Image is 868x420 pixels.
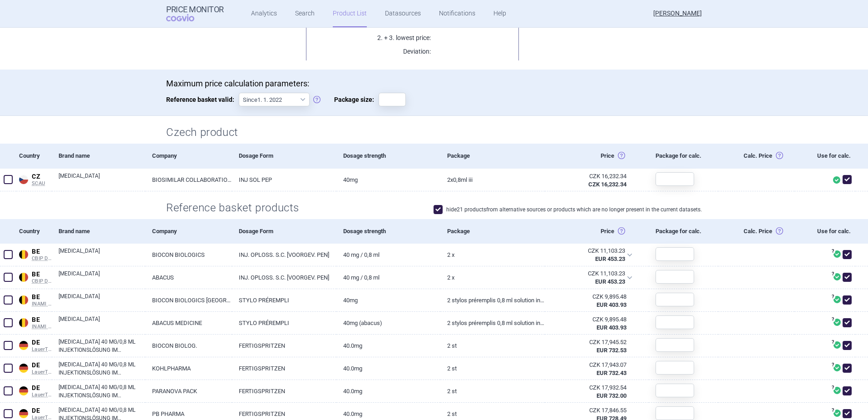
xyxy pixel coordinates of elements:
div: Country [16,144,52,168]
a: 40MG [336,169,440,191]
div: CZK 9,895.48 [552,293,626,301]
h2: Czech product [166,125,702,140]
span: BE [32,316,52,324]
div: CZK 17,932.54 [552,384,626,392]
div: CZK 16,232.34 [552,172,626,180]
div: CZK 17,846.55 [552,406,626,415]
span: CBIP DCI [32,255,52,262]
a: Price MonitorCOGVIO [166,5,224,22]
span: CZ [32,173,52,181]
div: Use for calc. [794,144,855,168]
a: 2 stylos préremplis 0,8 mL solution injectable, 50 mg/mL [440,312,544,334]
span: DE [32,384,52,392]
abbr: Česko ex-factory [552,172,626,189]
h2: Reference basket products [166,200,306,215]
a: [MEDICAL_DATA] [59,172,145,188]
div: Dosage Form [232,144,336,168]
span: DE [32,361,52,370]
a: DEDELauerTaxe CGM [16,360,52,375]
strong: Price Monitor [166,5,224,14]
label: hide 21 products from alternative sources or products which are no longer present in the current ... [434,205,702,214]
strong: EUR 453.23 [595,278,625,285]
a: 2X0,8ML III [440,169,544,191]
a: DEDELauerTaxe CGM [16,382,52,398]
a: [MEDICAL_DATA] [59,292,145,309]
a: CZCZSCAU [16,171,52,187]
span: INAMI RPS [32,301,52,307]
a: BIOCON BIOLOG. [145,335,232,357]
a: FERTIGSPRITZEN [232,335,336,357]
a: 40mg [336,289,440,311]
a: [MEDICAL_DATA] [59,315,145,331]
span: ? [830,362,835,368]
a: ABACUS [145,266,232,289]
div: CZK 11,103.23EUR 453.23 [545,266,638,289]
img: Germany [19,341,28,350]
a: FERTIGSPRITZEN [232,357,336,380]
div: Package [440,144,544,168]
div: Country [16,219,52,244]
img: Germany [19,386,28,395]
a: STYLO PRÉREMPLI [232,312,336,334]
img: Czech Republic [19,175,28,184]
strong: CZK 16,232.34 [588,181,626,188]
div: CZK 11,103.23EUR 453.23 [545,244,638,266]
abbr: SP-CAU-010 Belgie hrazené LP [551,247,625,263]
div: Dosage strength [336,219,440,244]
img: Belgium [19,295,28,305]
a: FERTIGSPRITZEN [232,380,336,402]
img: Germany [19,409,28,418]
a: DEDELauerTaxe CGM [16,337,52,353]
a: [MEDICAL_DATA] 40 MG/0,8 ML INJEKTIONSLÖSUNG IM FERTIGPEN [59,360,145,377]
a: [MEDICAL_DATA] [59,270,145,286]
a: [MEDICAL_DATA] [59,247,145,263]
a: STYLO PRÉREMPLI [232,289,336,311]
img: Belgium [19,273,28,282]
p: 2. + 3. lowest price: [317,33,431,42]
strong: EUR 732.53 [597,347,626,354]
a: 40.0mg [336,380,440,402]
a: ABACUS MEDICINE [145,312,232,334]
span: LauerTaxe CGM [32,369,52,375]
div: Company [145,219,232,244]
span: BE [32,248,52,256]
a: BIOSIMILAR COLLABORATIONS IRELAND LIMITED, [GEOGRAPHIC_DATA] [145,169,232,191]
div: Brand name [52,219,145,244]
span: ? [830,294,835,300]
a: PARANOVA PACK [145,380,232,402]
span: DE [32,339,52,347]
abbr: SP-CAU-010 Belgie hrazené LP [552,315,626,332]
a: INJ SOL PEP [232,169,336,191]
div: CZK 11,103.23 [551,270,625,278]
div: Package for calc. [649,144,718,168]
a: [MEDICAL_DATA] 40 MG/0,8 ML INJEKTIONSLÖSUNG IM FERTIGPEN [59,338,145,354]
div: Brand name [52,144,145,168]
span: ? [830,271,835,277]
img: Germany [19,364,28,373]
div: Price [545,219,649,244]
div: Company [145,144,232,168]
span: ? [830,408,835,413]
abbr: SP-CAU-010 Německo [552,361,626,377]
div: CZK 9,895.48 [552,315,626,324]
p: Maximum price calculation parameters: [166,79,702,89]
select: Reference basket valid: [239,93,310,106]
span: LauerTaxe CGM [32,346,52,353]
strong: EUR 403.93 [597,301,626,308]
a: 40mg (Abacus) [336,312,440,334]
a: [MEDICAL_DATA] 40 MG/0,8 ML INJEKTIONSLÖSUNG IM FERTIGPEN [59,383,145,400]
strong: EUR 403.93 [597,324,626,331]
a: 2 x [440,266,544,289]
div: Price [545,144,649,168]
abbr: SP-CAU-010 Německo [552,338,626,355]
div: Dosage strength [336,144,440,168]
span: ? [830,385,835,390]
img: Belgium [19,250,28,259]
span: COGVIO [166,14,207,21]
span: DE [32,407,52,415]
a: KOHLPHARMA [145,357,232,380]
strong: EUR 732.00 [597,392,626,399]
span: Package size: [334,93,379,106]
a: 40 mg / 0,8 ml [336,266,440,289]
span: INAMI RPS [32,324,52,330]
